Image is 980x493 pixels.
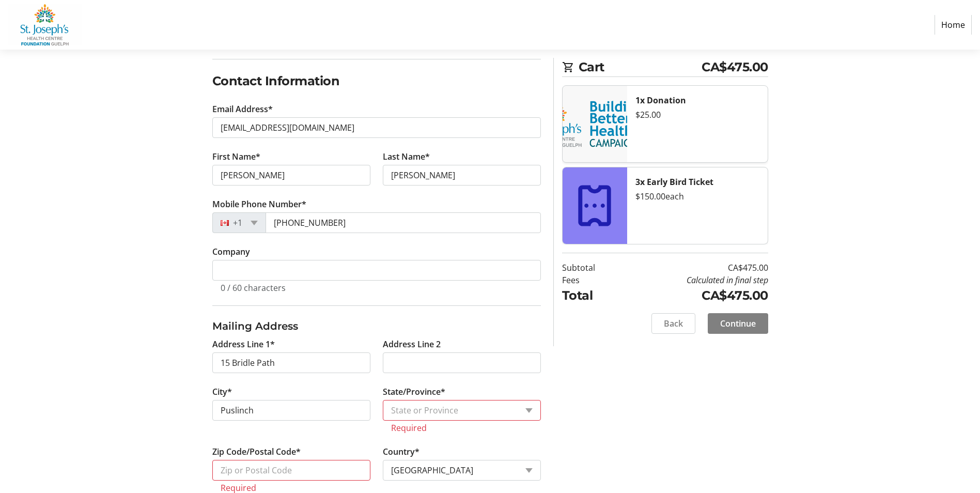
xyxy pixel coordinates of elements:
h3: Mailing Address [212,318,541,334]
label: Last Name* [383,150,430,163]
a: Home [935,15,972,35]
label: Mobile Phone Number* [212,198,306,210]
label: Zip Code/Postal Code* [212,445,301,458]
label: Company [212,245,250,258]
label: Address Line 1* [212,338,275,350]
img: St. Joseph's Health Centre Foundation Guelph's Logo [8,4,82,45]
td: CA$475.00 [621,261,768,274]
input: City [212,400,370,421]
input: Zip or Postal Code [212,460,370,481]
input: (506) 234-5678 [266,212,541,233]
h2: Contact Information [212,72,541,90]
td: Subtotal [562,261,621,274]
span: Back [664,317,683,330]
td: CA$475.00 [621,286,768,305]
div: $150.00 each [635,190,759,203]
label: First Name* [212,150,260,163]
label: Email Address* [212,103,273,115]
tr-error: Required [391,423,533,433]
input: Address [212,352,370,373]
span: Cart [579,58,702,76]
button: Back [651,313,695,334]
label: Country* [383,445,419,458]
div: $25.00 [635,109,759,121]
td: Calculated in final step [621,274,768,286]
span: CA$475.00 [702,58,768,76]
tr-error: Required [221,483,362,493]
td: Fees [562,274,621,286]
strong: 3x Early Bird Ticket [635,176,713,188]
span: Continue [720,317,756,330]
label: Address Line 2 [383,338,441,350]
img: Donation [563,86,627,162]
button: Continue [708,313,768,334]
td: Total [562,286,621,305]
strong: 1x Donation [635,95,686,106]
tr-character-limit: 0 / 60 characters [221,282,286,294]
label: State/Province* [383,386,445,398]
label: City* [212,386,232,398]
